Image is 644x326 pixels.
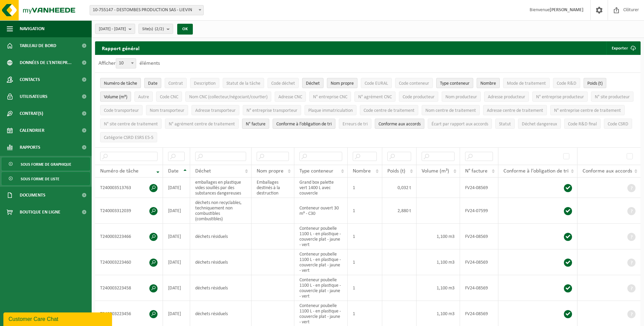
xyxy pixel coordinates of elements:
[428,119,492,129] button: Écart par rapport aux accordsÉcart par rapport aux accords: Activate to sort
[20,204,60,221] span: Boutique en ligne
[460,249,498,275] td: FV24-08569
[116,59,136,68] span: 10
[417,249,460,275] td: 1,100 m3
[95,41,146,55] h2: Rapport général
[20,71,40,88] span: Contacts
[403,95,435,100] span: Code producteur
[163,178,190,198] td: [DATE]
[223,78,264,88] button: Statut de la tâcheStatut de la tâche: Activate to sort
[483,105,547,115] button: Adresse centre de traitementAdresse centre de traitement: Activate to sort
[276,122,332,127] span: Conforme à l’obligation de tri
[431,122,488,127] span: Écart par rapport aux accords
[246,108,297,113] span: N° entreprise transporteur
[191,105,239,115] button: Adresse transporteurAdresse transporteur: Activate to sort
[339,119,371,129] button: Erreurs de triErreurs de tri: Activate to sort
[399,91,438,102] button: Code producteurCode producteur: Activate to sort
[387,168,405,174] span: Poids (t)
[460,275,498,301] td: FV24-08569
[536,95,584,100] span: N° entreprise producteur
[465,168,487,174] span: N° facture
[95,275,163,301] td: T240003223458
[226,81,260,86] span: Statut de la tâche
[568,122,597,127] span: Code R&D final
[21,158,71,171] span: Sous forme de graphique
[294,249,348,275] td: Conteneur poubelle 1100 L - en plastique - couvercle plat - jaune - vert
[100,119,162,129] button: N° site centre de traitementN° site centre de traitement: Activate to sort
[425,108,476,113] span: Nom centre de traitement
[100,132,157,142] button: Catégorie CSRD ESRS E5-5Catégorie CSRD ESRS E5-5: Activate to sort
[257,168,283,174] span: Nom propre
[116,58,136,68] span: 10
[550,7,584,13] strong: [PERSON_NAME]
[146,105,188,115] button: Nom transporteurNom transporteur: Activate to sort
[348,275,382,301] td: 1
[379,122,421,127] span: Conforme aux accords
[95,24,135,34] button: [DATE] - [DATE]
[246,122,265,127] span: N° facture
[417,275,460,301] td: 1,100 m3
[194,81,216,86] span: Description
[190,198,252,224] td: déchets non recyclables, techniquement non combustibles (combustibles)
[604,119,632,129] button: Code CSRDCode CSRD: Activate to sort
[564,119,601,129] button: Code R&D finalCode R&amp;D final: Activate to sort
[20,139,40,156] span: Rapports
[518,119,561,129] button: Déchet dangereux : Activate to sort
[189,95,268,100] span: Nom CNC (collecteur/négociant/courtier)
[460,178,498,198] td: FV24-08569
[20,105,43,122] span: Contrat(s)
[460,198,498,224] td: FV24-07599
[242,119,269,129] button: N° factureN° facture: Activate to sort
[306,81,320,86] span: Déchet
[361,78,392,88] button: Code EURALCode EURAL: Activate to sort
[532,91,588,102] button: N° entreprise producteurN° entreprise producteur: Activate to sort
[348,249,382,275] td: 1
[163,198,190,224] td: [DATE]
[273,119,335,129] button: Conforme à l’obligation de tri : Activate to sort
[550,105,625,115] button: N° entreprise centre de traitementN° entreprise centre de traitement: Activate to sort
[294,224,348,249] td: Conteneur poubelle 1100 L - en plastique - couvercle plat - jaune - vert
[606,41,640,55] button: Exporter
[177,24,193,35] button: OK
[243,105,301,115] button: N° entreprise transporteurN° entreprise transporteur: Activate to sort
[294,178,348,198] td: Grand box palette vert 1400 L avec couvercle
[375,119,424,129] button: Conforme aux accords : Activate to sort
[104,81,137,86] span: Numéro de tâche
[422,168,449,174] span: Volume (m³)
[488,95,525,100] span: Adresse producteur
[190,178,252,198] td: emballages en plastique vides souillés par des substances dangereuses
[480,81,496,86] span: Nombre
[445,95,477,100] span: Nom producteur
[190,78,219,88] button: DescriptionDescription: Activate to sort
[399,81,429,86] span: Code conteneur
[595,95,630,100] span: N° site producteur
[343,122,368,127] span: Erreurs de tri
[190,275,252,301] td: déchets résiduels
[21,172,59,185] span: Sous forme de liste
[165,78,187,88] button: ContratContrat: Activate to sort
[358,95,392,100] span: N° agrément CNC
[364,108,415,113] span: Code centre de traitement
[583,168,632,174] span: Conforme aux accords
[554,108,621,113] span: N° entreprise centre de traitement
[436,78,473,88] button: Type conteneurType conteneur: Activate to sort
[134,91,153,102] button: AutreAutre: Activate to sort
[104,122,158,127] span: N° site centre de traitement
[20,37,56,54] span: Tableau de bord
[2,158,90,170] a: Sous forme de graphique
[138,95,149,100] span: Autre
[20,20,44,37] span: Navigation
[271,81,295,86] span: Code déchet
[477,78,500,88] button: NombreNombre: Activate to sort
[507,81,546,86] span: Mode de traitement
[353,168,371,174] span: Nombre
[20,88,48,105] span: Utilisateurs
[327,78,357,88] button: Nom propreNom propre: Activate to sort
[98,61,160,66] label: Afficher éléments
[104,108,139,113] span: Code transporteur
[591,91,633,102] button: N° site producteurN° site producteur : Activate to sort
[360,105,418,115] button: Code centre de traitementCode centre de traitement: Activate to sort
[195,168,211,174] span: Déchet
[294,198,348,224] td: Conteneur ouvert 30 m³ - C30
[95,224,163,249] td: T240003223466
